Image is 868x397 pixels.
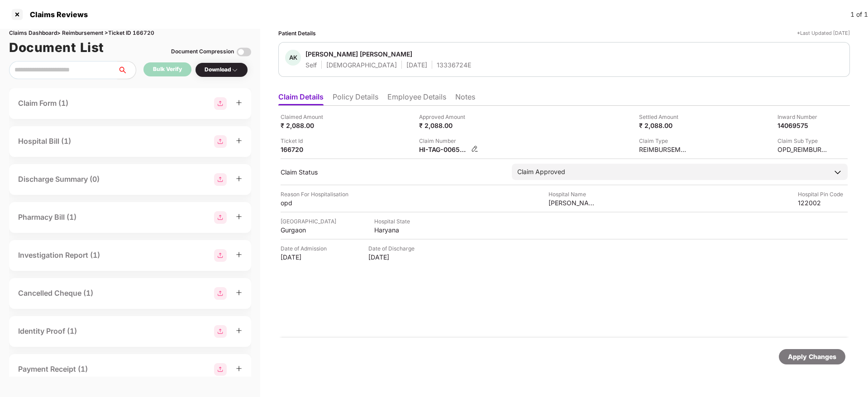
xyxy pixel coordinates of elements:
span: plus [236,365,242,372]
div: Date of Admission [281,244,330,253]
div: 14069575 [777,121,827,130]
img: svg+xml;base64,PHN2ZyBpZD0iR3JvdXBfMjg4MTMiIGRhdGEtbmFtZT0iR3JvdXAgMjg4MTMiIHhtbG5zPSJodHRwOi8vd3... [214,249,227,262]
div: [PERSON_NAME] [PERSON_NAME] [305,50,412,58]
h1: Document List [9,38,104,57]
div: Hospital State [374,217,424,226]
img: svg+xml;base64,PHN2ZyBpZD0iR3JvdXBfMjg4MTMiIGRhdGEtbmFtZT0iR3JvdXAgMjg4MTMiIHhtbG5zPSJodHRwOi8vd3... [214,363,227,376]
div: Hospital Pin Code [798,190,848,198]
div: Identity Proof (1) [18,326,77,337]
img: svg+xml;base64,PHN2ZyBpZD0iRWRpdC0zMngzMiIgeG1sbnM9Imh0dHA6Ly93d3cudzMub3JnLzIwMDAvc3ZnIiB3aWR0aD... [471,145,478,152]
button: search [117,61,136,79]
li: Employee Details [387,92,446,105]
div: Payment Receipt (1) [18,364,88,375]
div: ₹ 2,088.00 [419,121,469,130]
img: svg+xml;base64,PHN2ZyBpZD0iR3JvdXBfMjg4MTMiIGRhdGEtbmFtZT0iR3JvdXAgMjg4MTMiIHhtbG5zPSJodHRwOi8vd3... [214,97,227,110]
div: Ticket Id [281,137,330,145]
span: plus [236,213,242,220]
div: Cancelled Cheque (1) [18,288,93,299]
div: Pharmacy Bill (1) [18,212,76,223]
div: 166720 [281,145,330,154]
div: Patient Details [278,29,316,38]
div: [DEMOGRAPHIC_DATA] [326,61,397,69]
span: plus [236,175,242,182]
div: [DATE] [406,61,427,69]
div: ₹ 2,088.00 [639,121,689,130]
div: Settled Amount [639,113,689,121]
img: svg+xml;base64,PHN2ZyBpZD0iVG9nZ2xlLTMyeDMyIiB4bWxucz0iaHR0cDovL3d3dy53My5vcmcvMjAwMC9zdmciIHdpZH... [237,45,251,59]
span: plus [236,251,242,258]
div: OPD_REIMBURSEMENT [777,145,827,154]
div: [GEOGRAPHIC_DATA] [281,217,336,226]
div: Claim Number [419,137,478,145]
div: Hospital Bill (1) [18,136,71,147]
li: Claim Details [278,92,324,105]
span: plus [236,137,242,144]
div: Claim Sub Type [777,137,827,145]
div: Claim Status [281,168,503,176]
div: REIMBURSEMENT [639,145,689,154]
div: [DATE] [281,253,330,261]
div: Inward Number [777,113,827,121]
span: plus [236,99,242,106]
img: svg+xml;base64,PHN2ZyBpZD0iR3JvdXBfMjg4MTMiIGRhdGEtbmFtZT0iR3JvdXAgMjg4MTMiIHhtbG5zPSJodHRwOi8vd3... [214,325,227,338]
div: *Last Updated [DATE] [797,29,850,38]
div: HI-TAG-006571209(0) [419,145,469,154]
div: Claims Reviews [24,10,88,19]
div: Gurgaon [281,226,330,234]
img: downArrowIcon [833,168,842,177]
span: plus [236,289,242,296]
div: Document Compression [171,47,234,56]
img: svg+xml;base64,PHN2ZyBpZD0iR3JvdXBfMjg4MTMiIGRhdGEtbmFtZT0iR3JvdXAgMjg4MTMiIHhtbG5zPSJodHRwOi8vd3... [214,135,227,148]
div: opd [281,198,330,207]
div: Download [205,66,238,74]
div: Investigation Report (1) [18,250,100,261]
div: Approved Amount [419,113,469,121]
div: Claim Approved [517,167,565,177]
img: svg+xml;base64,PHN2ZyBpZD0iR3JvdXBfMjg4MTMiIGRhdGEtbmFtZT0iR3JvdXAgMjg4MTMiIHhtbG5zPSJodHRwOi8vd3... [214,173,227,186]
div: 122002 [798,198,848,207]
div: Claims Dashboard > Reimbursement > Ticket ID 166720 [9,29,251,38]
div: 13336724E [437,61,471,69]
div: Bulk Verify [153,65,182,74]
div: Discharge Summary (0) [18,174,100,185]
div: Apply Changes [788,352,836,362]
img: svg+xml;base64,PHN2ZyBpZD0iR3JvdXBfMjg4MTMiIGRhdGEtbmFtZT0iR3JvdXAgMjg4MTMiIHhtbG5zPSJodHRwOi8vd3... [214,211,227,224]
span: plus [236,327,242,334]
div: Reason For Hospitalisation [281,190,348,198]
div: 1 of 1 [850,9,868,19]
div: Claimed Amount [281,113,330,121]
div: Claim Type [639,137,689,145]
div: Hospital Name [548,190,598,198]
img: svg+xml;base64,PHN2ZyBpZD0iR3JvdXBfMjg4MTMiIGRhdGEtbmFtZT0iR3JvdXAgMjg4MTMiIHhtbG5zPSJodHRwOi8vd3... [214,287,227,300]
div: Self [305,61,317,69]
li: Policy Details [333,92,378,105]
div: Date of Discharge [368,244,418,253]
div: [PERSON_NAME][GEOGRAPHIC_DATA] [548,198,598,207]
li: Notes [455,92,475,105]
div: Claim Form (1) [18,98,68,109]
span: search [117,66,136,74]
div: Haryana [374,226,424,234]
div: ₹ 2,088.00 [281,121,330,130]
div: AK [285,50,301,66]
img: svg+xml;base64,PHN2ZyBpZD0iRHJvcGRvd24tMzJ4MzIiIHhtbG5zPSJodHRwOi8vd3d3LnczLm9yZy8yMDAwL3N2ZyIgd2... [231,66,238,74]
div: [DATE] [368,253,418,261]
